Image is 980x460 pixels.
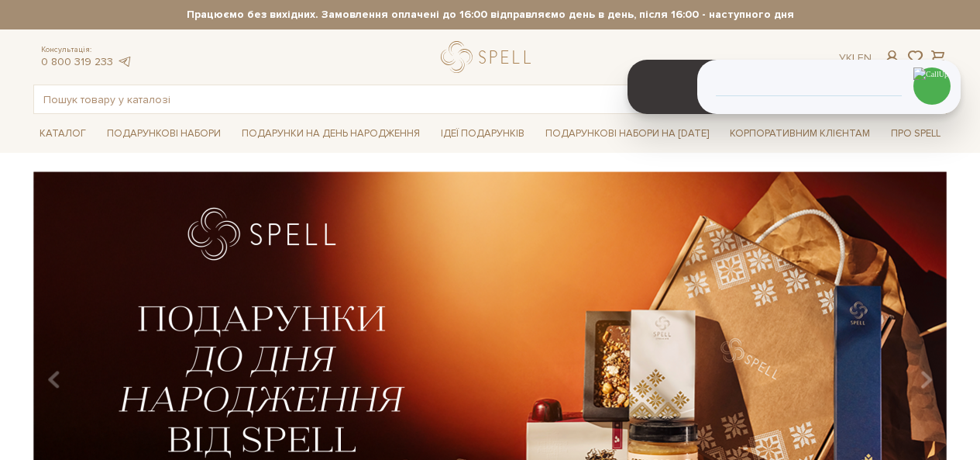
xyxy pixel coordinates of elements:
[724,120,876,147] a: Корпоративним клієнтам
[34,85,911,113] input: Пошук товару у каталозі
[858,51,872,64] a: En
[33,122,92,146] a: Каталог
[839,51,872,65] div: Ук
[852,51,854,64] span: |
[435,122,531,146] a: Ідеї подарунків
[539,120,715,147] a: Подарункові набори на [DATE]
[41,55,113,68] a: 0 800 319 233
[101,122,227,146] a: Подарункові набори
[33,8,947,22] strong: Працюємо без вихідних. Замовлення оплачені до 16:00 відправляємо день в день, після 16:00 - насту...
[885,122,947,146] a: Про Spell
[41,45,132,55] span: Консультація:
[236,122,426,146] a: Подарунки на День народження
[117,55,132,68] a: telegram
